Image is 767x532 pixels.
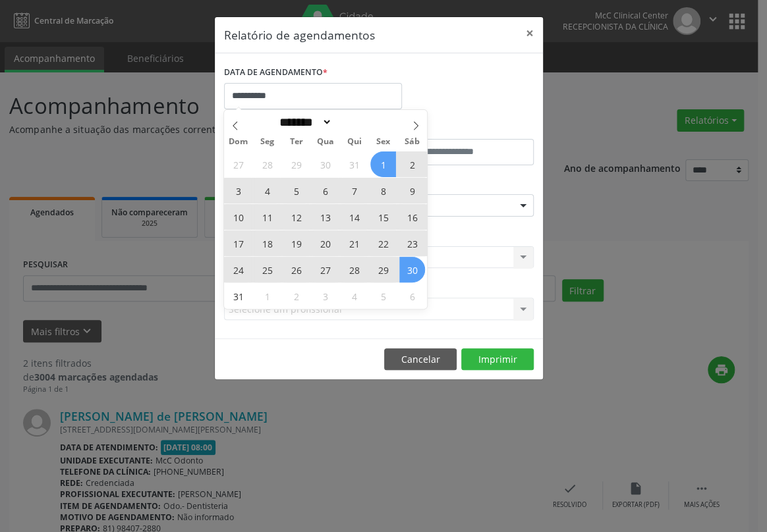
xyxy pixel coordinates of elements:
span: Agosto 14, 2025 [341,204,367,230]
label: DATA DE AGENDAMENTO [224,63,327,83]
span: Julho 27, 2025 [225,151,251,177]
span: Agosto 30, 2025 [399,257,425,282]
span: Agosto 10, 2025 [225,204,251,230]
span: Agosto 17, 2025 [225,230,251,256]
span: Julho 31, 2025 [341,151,367,177]
span: Sáb [398,138,427,146]
span: Qua [311,138,340,146]
span: Agosto 26, 2025 [283,257,309,282]
span: Agosto 15, 2025 [370,204,396,230]
span: Setembro 3, 2025 [312,283,338,309]
span: Agosto 24, 2025 [225,257,251,282]
span: Agosto 2, 2025 [399,151,425,177]
span: Setembro 4, 2025 [341,283,367,309]
span: Agosto 27, 2025 [312,257,338,282]
span: Agosto 1, 2025 [370,151,396,177]
button: Close [517,17,543,49]
button: Cancelar [384,348,457,371]
span: Julho 30, 2025 [312,151,338,177]
span: Sex [369,138,398,146]
label: ATÉ [382,119,534,139]
span: Agosto 28, 2025 [341,257,367,282]
span: Agosto 4, 2025 [254,178,280,203]
span: Agosto 9, 2025 [399,178,425,203]
span: Qui [340,138,369,146]
span: Julho 28, 2025 [254,151,280,177]
span: Agosto 16, 2025 [399,204,425,230]
span: Agosto 20, 2025 [312,230,338,256]
span: Setembro 6, 2025 [399,283,425,309]
span: Seg [253,138,282,146]
span: Agosto 7, 2025 [341,178,367,203]
button: Imprimir [461,348,534,371]
span: Agosto 21, 2025 [341,230,367,256]
h5: Relatório de agendamentos [224,26,375,43]
span: Agosto 12, 2025 [283,204,309,230]
span: Agosto 23, 2025 [399,230,425,256]
span: Dom [224,138,253,146]
input: Year [332,115,376,129]
span: Setembro 1, 2025 [254,283,280,309]
span: Agosto 6, 2025 [312,178,338,203]
span: Agosto 22, 2025 [370,230,396,256]
span: Julho 29, 2025 [283,151,309,177]
span: Agosto 25, 2025 [254,257,280,282]
span: Setembro 2, 2025 [283,283,309,309]
span: Agosto 11, 2025 [254,204,280,230]
span: Ter [282,138,311,146]
span: Agosto 13, 2025 [312,204,338,230]
span: Agosto 5, 2025 [283,178,309,203]
span: Agosto 31, 2025 [225,283,251,309]
select: Month [275,115,333,129]
span: Agosto 29, 2025 [370,257,396,282]
span: Agosto 3, 2025 [225,178,251,203]
span: Setembro 5, 2025 [370,283,396,309]
span: Agosto 8, 2025 [370,178,396,203]
span: Agosto 19, 2025 [283,230,309,256]
span: Agosto 18, 2025 [254,230,280,256]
